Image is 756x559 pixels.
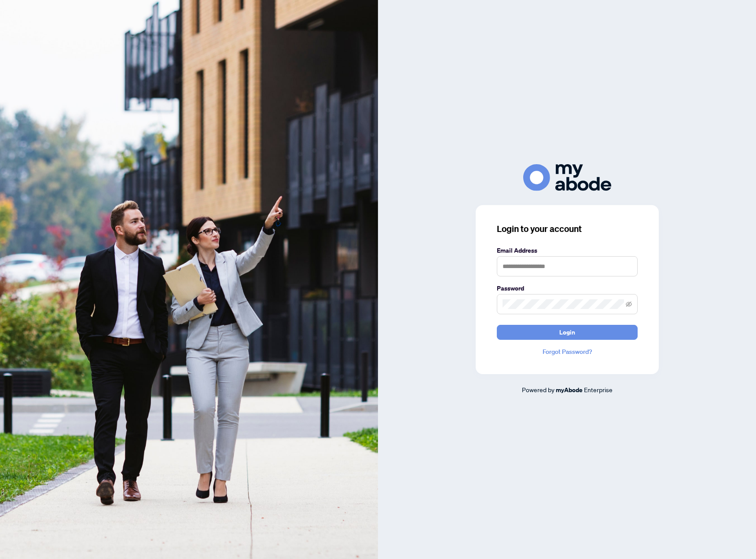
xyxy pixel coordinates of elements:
[522,386,554,394] span: Powered by
[559,325,575,339] span: Login
[523,164,611,191] img: ma-logo
[497,347,638,357] a: Forgot Password?
[497,325,638,340] button: Login
[497,246,638,255] label: Email Address
[497,283,638,293] label: Password
[497,223,638,235] h3: Login to your account
[626,301,632,307] span: eye-invisible
[584,386,613,394] span: Enterprise
[556,385,583,395] a: myAbode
